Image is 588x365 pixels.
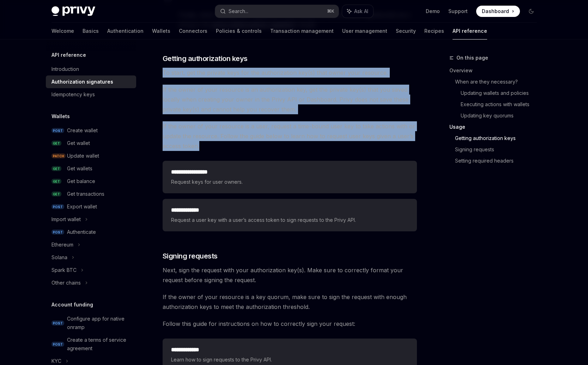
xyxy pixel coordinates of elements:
button: Search...⌘K [215,5,339,18]
span: POST [51,342,64,347]
a: Overview [449,65,542,76]
button: Ask AI [342,5,373,18]
div: Authorization signatures [51,78,113,86]
a: When are they necessary? [455,76,542,87]
div: Get wallets [67,164,92,173]
a: Idempotency keys [46,88,136,101]
a: Authentication [107,23,144,39]
div: Update wallet [67,152,99,160]
a: POSTAuthenticate [46,226,136,238]
a: Dashboard [476,6,520,17]
span: Learn how to sign requests to the Privy API. [171,355,408,364]
a: Wallets [152,23,170,39]
a: User management [342,23,387,39]
span: GET [51,141,61,146]
a: Setting required headers [455,155,542,166]
span: POST [51,128,64,133]
a: Updating key quorums [461,110,542,121]
div: Idempotency keys [51,90,95,99]
h5: Account funding [51,300,93,309]
div: Other chains [51,279,81,287]
div: Get transactions [67,190,104,198]
a: Transaction management [270,23,334,39]
div: Export wallet [67,202,97,211]
a: Executing actions with wallets [461,99,542,110]
span: If the owner of your resource is an authorization key, get the private key(s) that you saved loca... [163,85,417,114]
a: POSTExport wallet [46,200,136,213]
a: POSTCreate a terms of service agreement [46,334,136,355]
a: Policies & controls [216,23,262,39]
a: Signing requests [455,144,542,155]
a: POSTCreate wallet [46,124,136,137]
a: API reference [453,23,487,39]
a: **** **** ***Request a user key with a user’s access token to sign requests to the Privy API. [163,199,417,231]
div: Spark BTC [51,266,77,274]
a: GETGet wallets [46,162,136,175]
span: Dashboard [482,8,509,15]
a: Welcome [51,23,74,39]
a: Security [396,23,416,39]
a: Recipes [424,23,444,39]
span: ⌘ K [327,8,334,14]
div: Configure app for native onramp [67,315,132,331]
span: Request keys for user owners. [171,178,408,186]
span: If the owner of your resource is a key quorum, make sure to sign the request with enough authoriz... [163,292,417,312]
span: Signing requests [163,251,218,261]
img: dark logo [51,6,95,16]
a: PATCHUpdate wallet [46,150,136,162]
div: Get balance [67,177,95,185]
div: Ethereum [51,241,73,249]
span: Request a user key with a user’s access token to sign requests to the Privy API. [171,216,408,224]
button: Toggle dark mode [526,6,537,17]
h5: API reference [51,51,86,59]
a: Getting authorization keys [455,133,542,144]
div: Solana [51,253,67,262]
div: Get wallet [67,139,90,147]
span: Follow this guide for instructions on how to correctly sign your request: [163,319,417,329]
div: Search... [229,7,248,16]
div: Authenticate [67,228,96,236]
span: GET [51,191,61,197]
div: Create a terms of service agreement [67,336,132,353]
a: Basics [83,23,99,39]
span: If the owner of your resource is a user, request a time-bound user key to take actions with or up... [163,121,417,151]
span: PATCH [51,153,66,159]
span: To start, get the private keys for the authorization key(s) that owner your resource. [163,68,417,78]
span: Ask AI [354,8,368,15]
span: POST [51,230,64,235]
div: Introduction [51,65,79,73]
span: POST [51,321,64,326]
span: Getting authorization keys [163,54,248,63]
a: Demo [426,8,440,15]
div: Import wallet [51,215,81,224]
div: Create wallet [67,126,98,135]
a: Introduction [46,63,136,75]
span: Next, sign the request with your authorization key(s). Make sure to correctly format your request... [163,265,417,285]
a: Connectors [179,23,207,39]
span: POST [51,204,64,209]
a: GETGet transactions [46,188,136,200]
span: On this page [456,54,488,62]
a: Usage [449,121,542,133]
a: Authorization signatures [46,75,136,88]
h5: Wallets [51,112,70,121]
a: Updating wallets and policies [461,87,542,99]
a: Support [448,8,468,15]
span: GET [51,166,61,171]
a: GETGet wallet [46,137,136,150]
a: POSTConfigure app for native onramp [46,312,136,334]
a: GETGet balance [46,175,136,188]
span: GET [51,179,61,184]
